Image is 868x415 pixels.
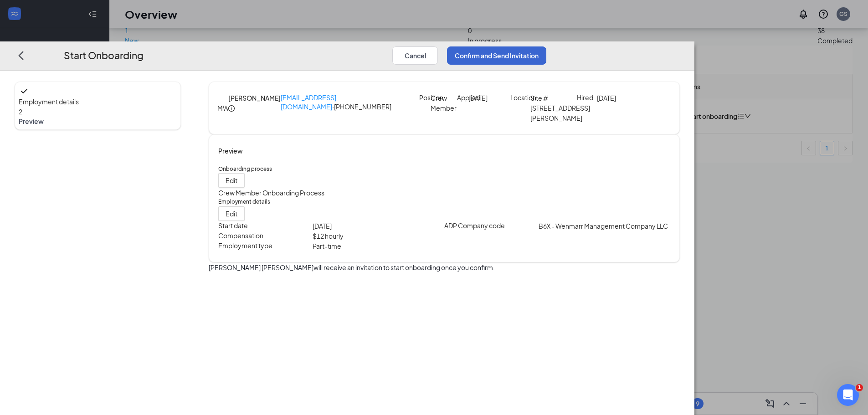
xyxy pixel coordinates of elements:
[218,189,324,197] span: Crew Member Onboarding Process
[228,93,281,103] h4: [PERSON_NAME]
[226,176,237,185] span: Edit
[209,262,680,272] p: [PERSON_NAME] [PERSON_NAME] will receive an invitation to start onboarding once you confirm.
[218,221,313,230] p: Start date
[313,231,444,241] p: $ 12 hourly
[447,46,546,65] button: Confirm and Send Invitation
[226,209,237,218] span: Edit
[218,198,670,206] h5: Employment details
[577,93,597,102] p: Hired
[218,146,670,156] h4: Preview
[444,221,539,230] p: ADP Company code
[313,241,444,251] p: Part-time
[218,231,313,240] p: Compensation
[218,173,245,188] button: Edit
[218,241,313,250] p: Employment type
[510,93,530,102] p: Location
[457,93,468,102] p: Applied
[837,384,859,406] iframe: Intercom live chat
[419,93,431,102] p: Position
[19,97,177,107] span: Employment details
[392,46,438,65] button: Cancel
[539,221,670,231] p: B6X - Wenmarr Management Company LLC
[281,93,419,114] p: · [PHONE_NUMBER]
[218,165,670,173] h5: Onboarding process
[468,93,491,103] p: [DATE]
[218,206,245,221] button: Edit
[431,93,453,113] p: Crew Member
[313,221,444,231] p: [DATE]
[19,108,22,116] span: 2
[597,93,637,103] p: [DATE]
[19,86,30,97] svg: Checkmark
[19,117,177,126] span: Preview
[64,48,144,63] h3: Start Onboarding
[228,105,235,112] span: info-circle
[856,384,863,391] span: 1
[281,93,336,111] a: [EMAIL_ADDRESS][DOMAIN_NAME]
[217,103,229,113] div: MW
[530,93,570,123] p: Site # [STREET_ADDRESS][PERSON_NAME]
